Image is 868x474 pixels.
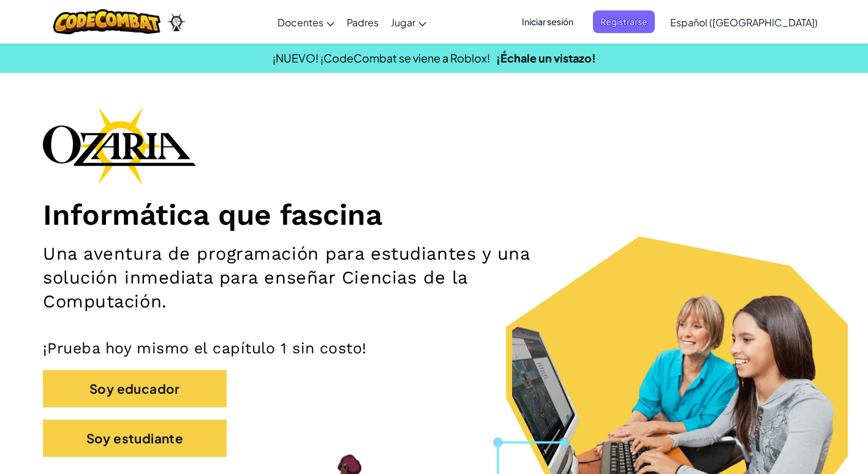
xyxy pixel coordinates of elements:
h1: Informática que fascina [43,197,825,233]
img: CodeCombat logo [53,9,160,34]
a: Padres [341,6,385,39]
span: Jugar [391,16,415,29]
button: Soy estudiante [43,419,227,457]
span: Español ([GEOGRAPHIC_DATA]) [670,16,818,29]
a: Jugar [385,6,432,39]
span: ¡NUEVO! ¡CodeCombat se viene a Roblox! [273,51,490,65]
button: Soy educador [43,370,227,407]
img: Ozaria branding logo [43,107,196,185]
a: Docentes [271,6,341,39]
a: Español ([GEOGRAPHIC_DATA]) [664,6,824,39]
p: ¡Prueba hoy mismo el capítulo 1 sin costo! [43,339,825,358]
button: Iniciar sesión [515,10,581,33]
img: Ozaria [167,13,186,31]
a: ¡Échale un vistazo! [496,51,596,65]
span: Docentes [277,16,323,29]
h2: Una aventura de programación para estudiantes y una solución inmediata para enseñar Ciencias de l... [43,242,567,314]
button: Registrarse [593,10,655,33]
